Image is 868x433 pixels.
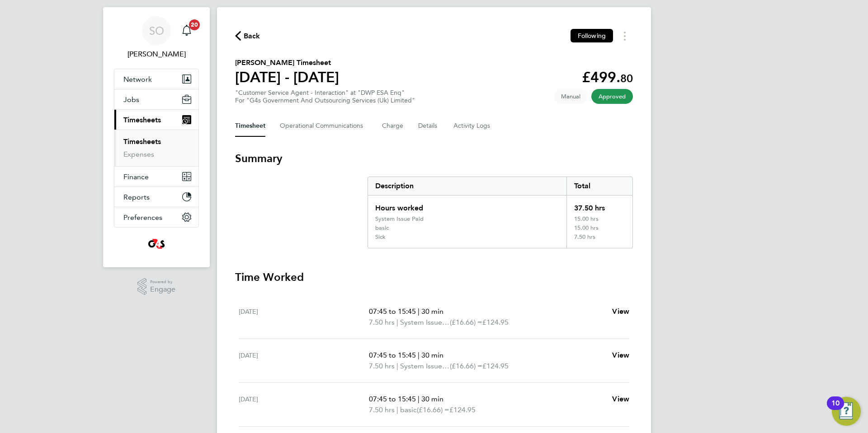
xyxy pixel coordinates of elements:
img: g4s4-logo-retina.png [146,237,167,251]
div: 15.00 hrs [566,224,632,233]
div: Timesheets [114,130,198,166]
span: This timesheet was manually created. [554,89,588,104]
span: Finance [123,172,149,181]
div: Hours worked [368,196,566,215]
div: For "G4s Government And Outsourcing Services (Uk) Limited" [235,97,415,104]
div: Sick [375,233,386,241]
h2: [PERSON_NAME] Timesheet [235,57,339,68]
div: 15.00 hrs [566,215,632,224]
span: Engage [150,286,175,293]
button: Activity Logs [453,115,491,137]
a: Timesheets [123,137,161,146]
span: | [396,362,398,370]
div: Summary [368,177,633,248]
div: basic [375,224,389,232]
div: [DATE] [239,350,369,372]
span: £124.95 [449,405,476,414]
span: 7.50 hrs [369,362,395,370]
span: View [612,307,629,316]
span: Following [578,32,606,40]
app-decimal: £499. [582,69,633,86]
span: SO [149,25,164,37]
div: [DATE] [239,306,369,328]
span: Jobs [123,95,139,104]
span: Samantha Orchard [114,49,199,60]
span: £124.95 [482,318,509,326]
span: 20 [189,19,200,30]
div: 10 [831,403,840,415]
a: 20 [178,16,196,45]
span: (£16.66) = [417,405,449,414]
h1: [DATE] - [DATE] [235,68,339,86]
button: Timesheets Menu [617,29,633,43]
div: 7.50 hrs [566,233,632,248]
span: 30 min [421,395,443,403]
button: Charge [382,115,404,137]
button: Timesheets [114,110,198,130]
a: View [612,394,629,405]
span: | [396,318,398,326]
button: Reports [114,187,198,207]
div: [DATE] [239,394,369,415]
button: Jobs [114,89,198,109]
span: 07:45 to 15:45 [369,351,416,359]
a: View [612,350,629,361]
button: Details [418,115,439,137]
a: View [612,306,629,317]
div: "Customer Service Agent - Interaction" at "DWP ESA Enq" [235,89,415,104]
span: System Issue Paid [400,361,450,372]
span: basic [400,405,417,415]
button: Preferences [114,207,198,227]
div: Description [368,177,566,195]
span: £124.95 [482,362,509,370]
span: 30 min [421,351,443,359]
span: 7.50 hrs [369,318,395,326]
span: Powered by [150,278,175,286]
span: 30 min [421,307,443,316]
button: Operational Communications [280,115,368,137]
span: View [612,351,629,359]
span: (£16.66) = [450,318,482,326]
nav: Main navigation [103,7,210,267]
span: | [418,351,420,359]
a: Go to home page [114,237,199,251]
button: Following [571,29,613,42]
a: SO[PERSON_NAME] [114,16,199,60]
span: Preferences [123,213,162,222]
span: 80 [620,72,633,85]
h3: Summary [235,151,633,166]
button: Open Resource Center, 10 new notifications [832,397,861,426]
h3: Time Worked [235,270,633,284]
div: 37.50 hrs [566,196,632,215]
span: Back [244,31,260,42]
span: Reports [123,193,150,201]
span: View [612,395,629,403]
span: 07:45 to 15:45 [369,395,416,403]
button: Back [235,30,260,42]
div: Total [566,177,632,195]
a: Expenses [123,150,154,158]
button: Timesheet [235,115,265,137]
span: | [418,395,420,403]
span: 7.50 hrs [369,405,395,414]
div: System Issue Paid [375,215,424,223]
span: (£16.66) = [450,362,482,370]
span: | [396,405,398,414]
span: | [418,307,420,316]
span: This timesheet has been approved. [591,89,633,104]
span: System Issue Paid [400,317,450,328]
span: 07:45 to 15:45 [369,307,416,316]
span: Timesheets [123,116,161,124]
button: Network [114,69,198,89]
button: Finance [114,167,198,186]
span: Network [123,75,152,84]
a: Powered byEngage [137,278,176,295]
